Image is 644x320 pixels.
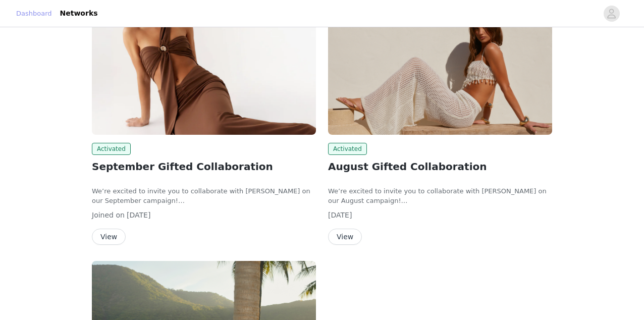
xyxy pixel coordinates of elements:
[328,229,362,245] button: View
[328,159,552,174] h2: August Gifted Collaboration
[92,159,316,174] h2: September Gifted Collaboration
[328,143,367,155] span: Activated
[16,9,52,19] a: Dashboard
[328,211,352,219] span: [DATE]
[607,6,616,22] div: avatar
[92,211,125,219] span: Joined on
[328,233,362,241] a: View
[92,143,131,155] span: Activated
[54,2,104,25] a: Networks
[92,186,316,206] p: We’re excited to invite you to collaborate with [PERSON_NAME] on our September campaign!
[127,211,150,219] span: [DATE]
[92,233,126,241] a: View
[92,229,126,245] button: View
[328,186,552,206] p: We’re excited to invite you to collaborate with [PERSON_NAME] on our August campaign!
